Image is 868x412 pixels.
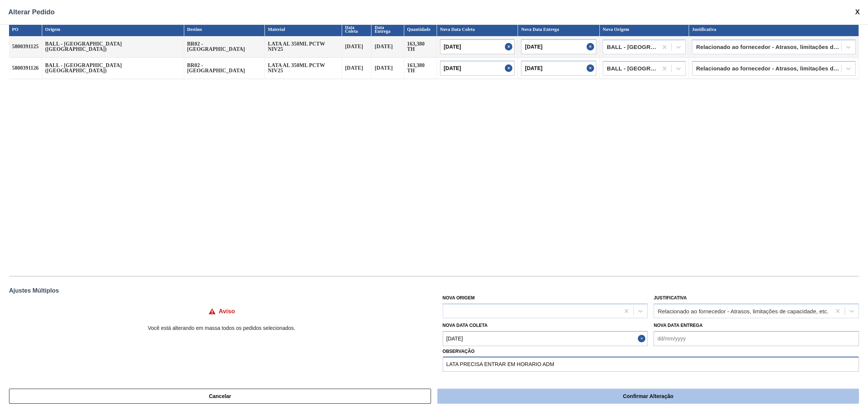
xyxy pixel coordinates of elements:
[265,23,342,36] th: Material
[265,58,342,79] td: LATA AL 350ML PCTW NIV25
[696,44,842,50] div: Relacionado ao fornecedor - Atrasos, limitações de capacidade, etc.
[654,295,687,301] label: Justificativa
[184,36,265,58] td: BR02 - [GEOGRAPHIC_DATA]
[443,323,488,328] label: Nova Data Coleta
[600,23,689,36] th: Nova Origem
[9,36,42,58] td: 5800391125
[587,39,596,54] button: Close
[404,36,437,58] td: 163,380 TH
[521,39,596,54] input: dd/mm/yyyy
[342,58,372,79] td: [DATE]
[371,36,404,58] td: [DATE]
[9,287,859,294] div: Ajustes Múltiplos
[184,58,265,79] td: BR02 - [GEOGRAPHIC_DATA]
[443,346,859,357] label: Observação
[505,39,515,54] button: Close
[184,23,265,36] th: Destino
[342,23,372,36] th: Data Coleta
[518,23,599,36] th: Nova Data Entrega
[696,66,842,71] div: Relacionado ao fornecedor - Atrasos, limitações de capacidade, etc.
[265,36,342,58] td: LATA AL 350ML PCTW NIV25
[638,331,648,346] button: Close
[404,58,437,79] td: 163,380 TH
[587,61,596,76] button: Close
[437,389,859,404] button: Confirmar Alteração
[371,23,404,36] th: Data Entrega
[607,66,659,71] div: BALL - [GEOGRAPHIC_DATA] ([GEOGRAPHIC_DATA])
[9,23,42,36] th: PO
[440,61,515,76] input: dd/mm/yyyy
[342,36,372,58] td: [DATE]
[505,61,515,76] button: Close
[8,8,55,16] span: Alterar Pedido
[219,308,235,315] h4: Aviso
[607,44,659,50] div: BALL - [GEOGRAPHIC_DATA] ([GEOGRAPHIC_DATA])
[443,331,648,346] input: dd/mm/yyyy
[42,23,184,36] th: Origem
[443,295,475,301] label: Nova Origem
[9,325,434,331] p: Você está alterando em massa todos os pedidos selecionados.
[9,389,431,404] button: Cancelar
[689,23,859,36] th: Justificativa
[654,323,703,328] label: Nova Data Entrega
[658,308,828,314] div: Relacionado ao fornecedor - Atrasos, limitações de capacidade, etc.
[440,39,515,54] input: dd/mm/yyyy
[654,331,859,346] input: dd/mm/yyyy
[404,23,437,36] th: Quantidade
[9,58,42,79] td: 5800391126
[42,36,184,58] td: BALL - [GEOGRAPHIC_DATA] ([GEOGRAPHIC_DATA])
[521,61,596,76] input: dd/mm/yyyy
[42,58,184,79] td: BALL - [GEOGRAPHIC_DATA] ([GEOGRAPHIC_DATA])
[371,58,404,79] td: [DATE]
[437,23,518,36] th: Nova Data Coleta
